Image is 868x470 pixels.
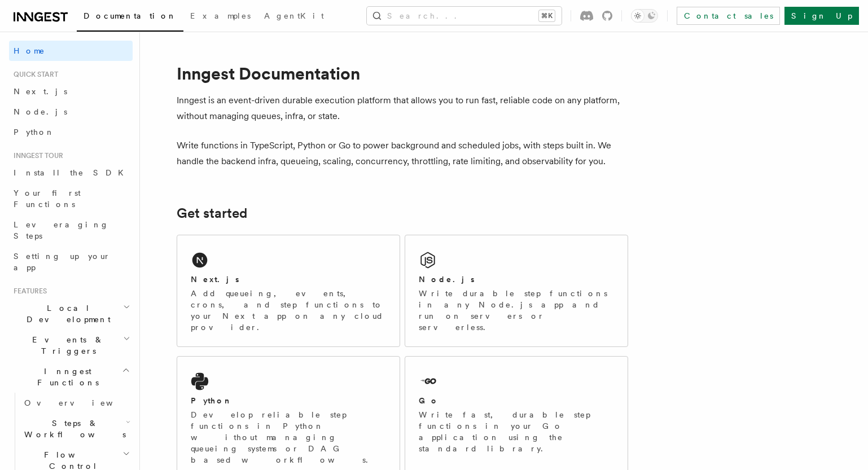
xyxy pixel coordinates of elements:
[24,398,141,407] span: Overview
[419,409,614,454] p: Write fast, durable step functions in your Go application using the standard library.
[9,334,123,357] span: Events & Triggers
[14,128,55,137] span: Python
[405,235,628,347] a: Node.jsWrite durable step functions in any Node.js app and run on servers or serverless.
[539,10,555,21] kbd: ⌘K
[9,70,58,79] span: Quick start
[177,63,628,84] h1: Inngest Documentation
[177,205,247,221] a: Get started
[191,409,386,465] p: Develop reliable step functions in Python without managing queueing systems or DAG based workflows.
[9,302,123,325] span: Local Development
[9,214,133,246] a: Leveraging Steps
[84,11,177,20] span: Documentation
[191,288,386,333] p: Add queueing, events, crons, and step functions to your Next app on any cloud provider.
[367,7,562,25] button: Search...⌘K
[9,330,133,361] button: Events & Triggers
[20,413,133,445] button: Steps & Workflows
[9,102,133,122] a: Node.js
[14,252,111,272] span: Setting up your app
[14,168,130,177] span: Install the SDK
[9,183,133,214] a: Your first Functions
[9,298,133,330] button: Local Development
[183,3,257,30] a: Examples
[20,418,126,440] span: Steps & Workflows
[14,107,67,116] span: Node.js
[631,9,658,23] button: Toggle dark mode
[191,395,233,406] h2: Python
[177,138,628,169] p: Write functions in TypeScript, Python or Go to power background and scheduled jobs, with steps bu...
[264,11,324,20] span: AgentKit
[419,395,439,406] h2: Go
[419,274,475,285] h2: Node.js
[784,7,859,25] a: Sign Up
[14,45,45,56] span: Home
[77,3,183,32] a: Documentation
[9,361,133,393] button: Inngest Functions
[177,93,628,124] p: Inngest is an event-driven durable execution platform that allows you to run fast, reliable code ...
[9,246,133,278] a: Setting up your app
[14,188,81,209] span: Your first Functions
[9,287,47,296] span: Features
[9,41,133,61] a: Home
[14,87,67,96] span: Next.js
[177,235,400,347] a: Next.jsAdd queueing, events, crons, and step functions to your Next app on any cloud provider.
[9,122,133,142] a: Python
[190,11,251,20] span: Examples
[9,81,133,102] a: Next.js
[9,366,122,388] span: Inngest Functions
[9,151,63,160] span: Inngest tour
[9,162,133,183] a: Install the SDK
[191,274,239,285] h2: Next.js
[677,7,780,25] a: Contact sales
[257,3,331,30] a: AgentKit
[419,288,614,333] p: Write durable step functions in any Node.js app and run on servers or serverless.
[20,393,133,413] a: Overview
[14,220,109,240] span: Leveraging Steps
